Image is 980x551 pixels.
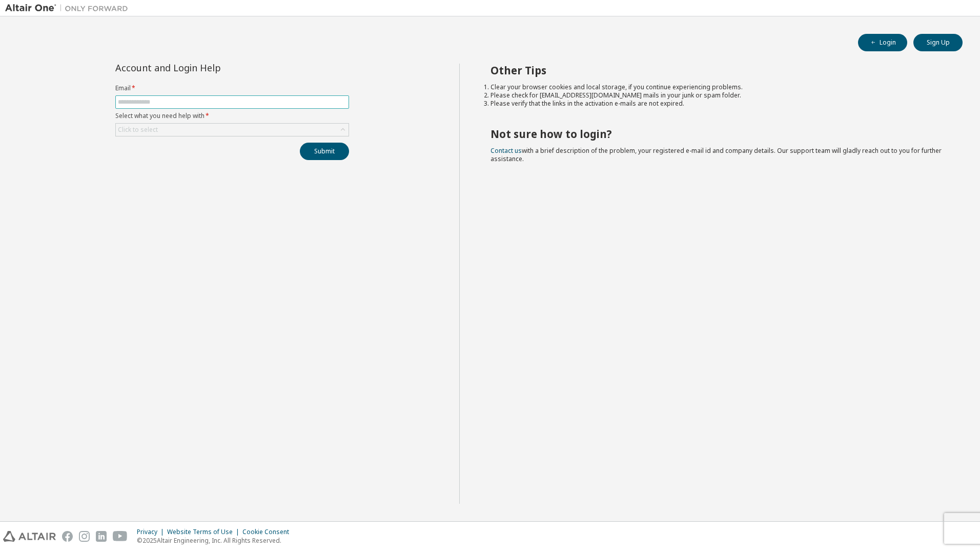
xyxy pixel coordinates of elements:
[115,112,349,120] label: Select what you need help with
[96,531,107,542] img: linkedin.svg
[167,528,242,536] div: Website Terms of Use
[115,84,349,92] label: Email
[913,34,963,51] button: Sign Up
[113,531,128,542] img: youtube.svg
[491,64,945,77] h2: Other Tips
[491,146,942,163] span: with a brief description of the problem, your registered e-mail id and company details. Our suppo...
[858,34,907,51] button: Login
[115,64,302,72] div: Account and Login Help
[491,100,945,108] li: Please verify that the links in the activation e-mails are not expired.
[300,143,349,160] button: Submit
[62,531,73,542] img: facebook.svg
[242,528,295,536] div: Cookie Consent
[116,124,349,136] div: Click to select
[79,531,90,542] img: instagram.svg
[5,3,133,13] img: Altair One
[491,146,522,155] a: Contact us
[491,127,945,141] h2: Not sure how to login?
[118,126,158,134] div: Click to select
[3,531,56,542] img: altair_logo.svg
[491,91,945,100] li: Please check for [EMAIL_ADDRESS][DOMAIN_NAME] mails in your junk or spam folder.
[491,83,945,91] li: Clear your browser cookies and local storage, if you continue experiencing problems.
[137,528,167,536] div: Privacy
[137,536,295,545] p: © 2025 Altair Engineering, Inc. All Rights Reserved.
